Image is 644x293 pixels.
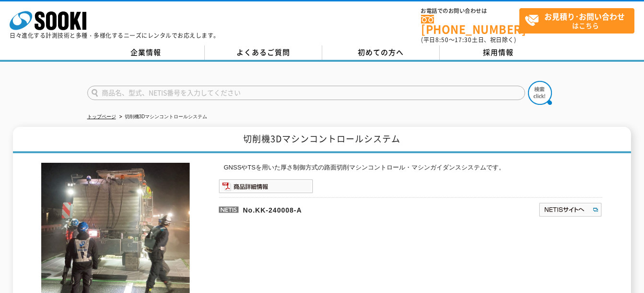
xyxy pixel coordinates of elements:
a: 企業情報 [87,45,205,60]
h1: 切削機3Dマシンコントロールシステム [13,127,631,153]
a: よくあるご質問 [205,45,322,60]
span: 8:50 [435,35,449,44]
li: 切削機3Dマシンコントロールシステム [117,112,208,122]
strong: お見積り･お問い合わせ [544,11,625,22]
a: トップページ [87,114,116,119]
span: 初めての方へ [358,47,404,57]
img: NETISサイトへ [539,202,602,217]
p: No.KK-240008-A [219,197,446,220]
p: 日々進化する計測技術と多種・多様化するニーズにレンタルでお応えします。 [10,33,220,38]
span: 17:30 [455,35,472,44]
span: はこちら [525,9,634,33]
a: [PHONE_NUMBER] [421,15,519,34]
a: 商品詳細情報システム [219,184,313,192]
img: btn_search.png [528,81,552,105]
img: 商品詳細情報システム [219,179,313,193]
span: (平日 ～ 土日、祝日除く) [421,35,516,44]
p: GNSSやTSを用いた厚さ制御方式の路面切削マシンコントロール・マシンガイダンスシステムです。 [223,163,602,173]
a: お見積り･お問い合わせはこちら [519,8,634,34]
input: 商品名、型式、NETIS番号を入力してください [87,86,525,100]
a: 採用情報 [440,45,557,60]
span: お電話でのお問い合わせは [421,8,519,14]
a: 初めての方へ [322,45,440,60]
